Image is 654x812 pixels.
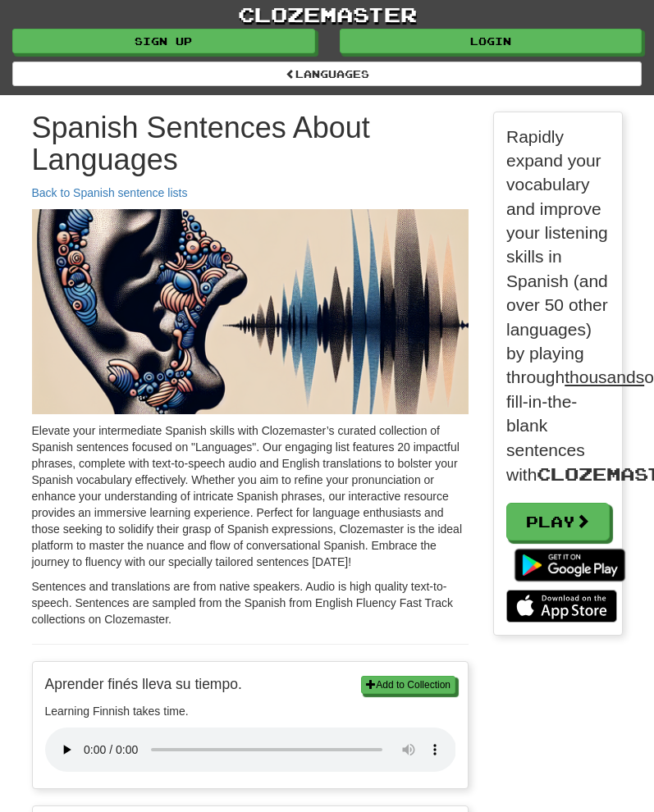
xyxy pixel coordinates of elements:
[12,29,315,53] a: Sign up
[565,367,644,386] u: thousands
[32,186,188,199] a: Back to Spanish sentence lists
[32,422,469,570] p: Elevate your intermediate Spanish skills with Clozemaster’s curated collection of Spanish sentenc...
[45,703,456,719] p: Learning Finnish takes time.
[340,29,643,53] a: Login
[506,125,610,487] p: Rapidly expand your vocabulary and improve your listening skills in Spanish (and over 50 other la...
[506,503,610,541] a: Play
[361,676,455,694] button: Add to Collection
[12,62,642,86] a: Languages
[506,541,633,590] img: Get it on Google Play
[32,578,469,627] p: Sentences and translations are from native speakers. Audio is high quality text-to-speech. Senten...
[45,674,456,695] p: Aprender finés lleva su tiempo.
[506,590,617,623] img: Download_on_the_App_Store_Badge_US-UK_135x40-25178aeef6eb6b83b96f5f2d004eda3bffbb37122de64afbaef7...
[32,112,469,176] h1: Spanish Sentences About Languages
